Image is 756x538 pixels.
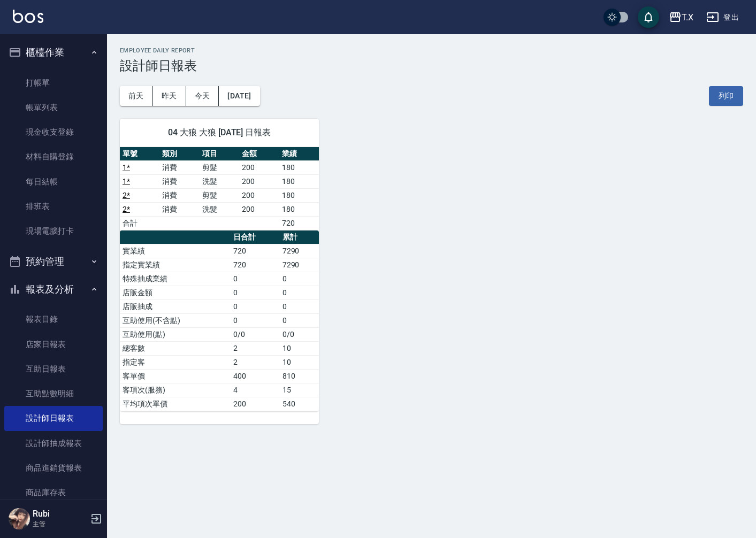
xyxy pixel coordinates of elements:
[239,188,279,202] td: 200
[120,355,231,369] td: 指定客
[120,230,319,411] table: a dense table
[120,299,231,313] td: 店販抽成
[33,519,87,529] p: 主管
[120,244,231,258] td: 實業績
[4,194,103,219] a: 排班表
[280,327,319,341] td: 0/0
[120,147,159,161] th: 單號
[159,160,199,174] td: 消費
[239,147,279,161] th: 金額
[280,397,319,411] td: 540
[638,6,659,28] button: save
[231,397,279,411] td: 200
[120,397,231,411] td: 平均項次單價
[709,86,743,106] button: 列印
[120,147,319,230] table: a dense table
[280,258,319,272] td: 7290
[231,286,279,299] td: 0
[200,202,239,216] td: 洗髮
[4,219,103,243] a: 現場電腦打卡
[231,341,279,355] td: 2
[9,508,30,529] img: Person
[231,355,279,369] td: 2
[4,431,103,456] a: 設計師抽成報表
[280,341,319,355] td: 10
[159,202,199,216] td: 消費
[219,86,259,106] button: [DATE]
[279,174,319,188] td: 180
[231,272,279,286] td: 0
[120,216,159,230] td: 合計
[4,71,103,95] a: 打帳單
[4,456,103,480] a: 商品進銷貨報表
[159,174,199,188] td: 消費
[120,327,231,341] td: 互助使用(點)
[702,7,743,27] button: 登出
[33,509,87,519] h5: Rubi
[280,299,319,313] td: 0
[682,11,693,24] div: T.X
[280,230,319,244] th: 累計
[279,147,319,161] th: 業績
[280,313,319,327] td: 0
[200,188,239,202] td: 剪髮
[120,341,231,355] td: 總客數
[231,369,279,383] td: 400
[280,272,319,286] td: 0
[200,174,239,188] td: 洗髮
[13,10,43,23] img: Logo
[4,381,103,406] a: 互助點數明細
[120,86,153,106] button: 前天
[4,307,103,332] a: 報表目錄
[120,383,231,397] td: 客項次(服務)
[280,383,319,397] td: 15
[279,216,319,230] td: 720
[159,147,199,161] th: 類別
[153,86,186,106] button: 昨天
[280,286,319,299] td: 0
[159,188,199,202] td: 消費
[120,369,231,383] td: 客單價
[120,47,743,54] h2: Employee Daily Report
[231,230,279,244] th: 日合計
[120,58,743,73] h3: 設計師日報表
[4,39,103,66] button: 櫃檯作業
[4,332,103,357] a: 店家日報表
[239,174,279,188] td: 200
[231,258,279,272] td: 720
[239,202,279,216] td: 200
[279,188,319,202] td: 180
[231,299,279,313] td: 0
[280,244,319,258] td: 7290
[120,272,231,286] td: 特殊抽成業績
[4,480,103,505] a: 商品庫存表
[200,147,239,161] th: 項目
[4,406,103,431] a: 設計師日報表
[231,383,279,397] td: 4
[280,355,319,369] td: 10
[4,248,103,275] button: 預約管理
[4,144,103,169] a: 材料自購登錄
[120,258,231,272] td: 指定實業績
[4,170,103,194] a: 每日結帳
[120,313,231,327] td: 互助使用(不含點)
[4,357,103,381] a: 互助日報表
[133,127,306,138] span: 04 大狼 大狼 [DATE] 日報表
[231,244,279,258] td: 720
[4,275,103,303] button: 報表及分析
[231,327,279,341] td: 0/0
[279,160,319,174] td: 180
[665,6,698,28] button: T.X
[200,160,239,174] td: 剪髮
[231,313,279,327] td: 0
[4,95,103,120] a: 帳單列表
[239,160,279,174] td: 200
[4,120,103,144] a: 現金收支登錄
[279,202,319,216] td: 180
[120,286,231,299] td: 店販金額
[280,369,319,383] td: 810
[186,86,219,106] button: 今天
